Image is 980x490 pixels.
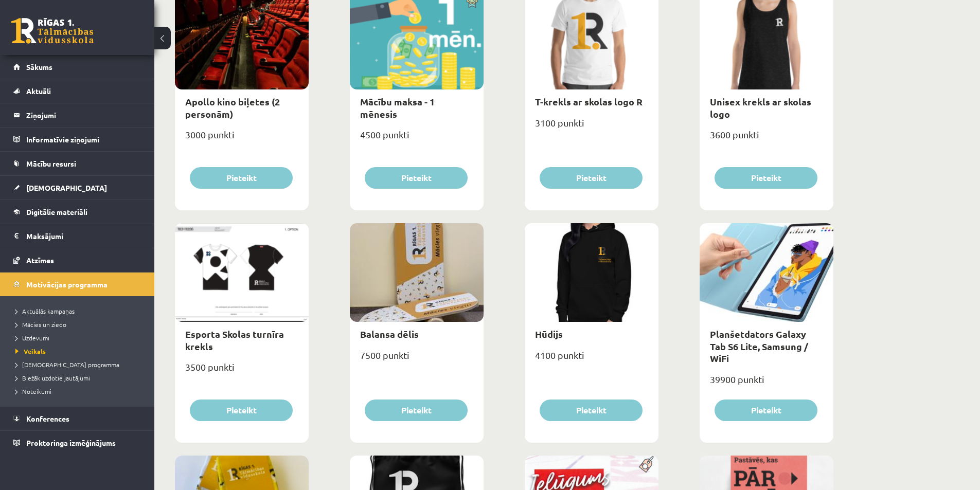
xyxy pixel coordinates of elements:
[26,86,51,96] span: Aktuāli
[13,128,141,151] a: Informatīvie ziņojumi
[15,387,51,395] span: Noteikumi
[190,167,293,189] button: Pieteikt
[525,114,658,140] div: 3100 punkti
[13,176,141,199] a: [DEMOGRAPHIC_DATA]
[15,347,46,355] span: Veikals
[700,126,833,152] div: 3600 punkti
[15,307,75,315] span: Aktuālās kampaņas
[26,256,54,265] span: Atzīmes
[26,62,52,71] span: Sākums
[15,360,144,369] a: [DEMOGRAPHIC_DATA] programma
[26,414,69,423] span: Konferences
[26,438,116,447] span: Proktoringa izmēģinājums
[26,207,87,216] span: Digitālie materiāli
[26,224,141,248] legend: Maksājumi
[710,328,808,364] a: Planšetdators Galaxy Tab S6 Lite, Samsung / WiFi
[13,152,141,175] a: Mācību resursi
[15,333,144,342] a: Uzdevumi
[15,334,49,342] span: Uzdevumi
[715,400,817,421] button: Pieteikt
[185,328,284,352] a: Esporta Skolas turnīra krekls
[13,407,141,430] a: Konferences
[15,347,144,356] a: Veikals
[540,400,643,421] button: Pieteikt
[365,167,468,189] button: Pieteikt
[13,55,141,79] a: Sākums
[185,96,280,119] a: Apollo kino biļetes (2 personām)
[26,280,108,289] span: Motivācijas programma
[26,159,76,168] span: Mācību resursi
[26,183,107,192] span: [DEMOGRAPHIC_DATA]
[715,167,817,189] button: Pieteikt
[535,328,563,340] a: Hūdijs
[540,167,643,189] button: Pieteikt
[635,456,658,473] img: Populāra prece
[13,224,141,248] a: Maksājumi
[700,371,833,396] div: 39900 punkti
[11,18,94,44] a: Rīgas 1. Tālmācības vidusskola
[710,96,811,119] a: Unisex krekls ar skolas logo
[190,400,293,421] button: Pieteikt
[175,358,309,384] div: 3500 punkti
[15,320,144,329] a: Mācies un ziedo
[15,374,90,382] span: Biežāk uzdotie jautājumi
[13,200,141,224] a: Digitālie materiāli
[15,387,144,396] a: Noteikumi
[13,273,141,296] a: Motivācijas programma
[525,347,658,372] div: 4100 punkti
[360,328,419,340] a: Balansa dēlis
[350,347,484,372] div: 7500 punkti
[15,360,119,369] span: [DEMOGRAPHIC_DATA] programma
[13,103,141,127] a: Ziņojumi
[15,320,66,329] span: Mācies un ziedo
[13,431,141,455] a: Proktoringa izmēģinājums
[26,103,141,127] legend: Ziņojumi
[360,96,435,119] a: Mācību maksa - 1 mēnesis
[13,79,141,103] a: Aktuāli
[26,128,141,151] legend: Informatīvie ziņojumi
[350,126,484,152] div: 4500 punkti
[13,248,141,272] a: Atzīmes
[535,96,643,107] a: T-krekls ar skolas logo R
[175,126,309,152] div: 3000 punkti
[15,373,144,383] a: Biežāk uzdotie jautājumi
[365,400,468,421] button: Pieteikt
[15,306,144,316] a: Aktuālās kampaņas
